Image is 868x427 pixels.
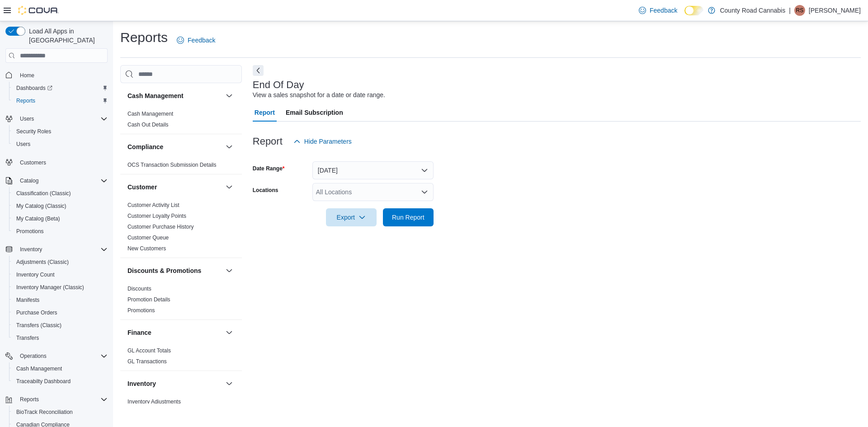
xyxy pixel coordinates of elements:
a: Promotions [13,226,47,237]
span: Promotion Details [127,296,170,303]
span: My Catalog (Classic) [13,201,108,211]
h3: Inventory [127,379,156,388]
a: Customer Activity List [127,202,179,208]
a: My Catalog (Classic) [13,201,70,211]
a: Customer Loyalty Points [127,213,186,219]
button: Open list of options [421,188,428,196]
a: GL Account Totals [127,347,171,354]
span: Inventory Manager (Classic) [13,282,108,293]
span: Feedback [188,36,215,45]
img: Cova [18,6,59,15]
span: Purchase Orders [16,309,57,316]
button: Compliance [224,141,235,152]
span: Export [331,208,371,226]
div: Finance [120,345,242,371]
div: Customer [120,200,242,258]
span: Traceabilty Dashboard [16,378,71,385]
button: Inventory [2,243,111,256]
span: Reports [20,396,39,403]
a: Purchase Orders [13,307,61,318]
div: Compliance [120,160,242,174]
span: Users [20,115,34,122]
button: Users [2,113,111,125]
a: Cash Out Details [127,122,169,128]
a: Manifests [13,295,43,305]
span: Inventory Count [16,271,55,278]
a: Inventory Adjustments [127,399,181,405]
span: Cash Management [16,365,62,372]
a: Home [16,70,38,81]
button: Classification (Classic) [9,187,111,200]
p: | [789,5,791,16]
a: My Catalog (Beta) [13,213,64,224]
button: Reports [2,393,111,406]
button: Cash Management [224,90,235,101]
a: Reports [13,95,39,106]
button: Traceabilty Dashboard [9,375,111,388]
a: Promotions [127,307,155,314]
span: Customers [16,157,108,168]
span: Customers [20,159,46,166]
button: Promotions [9,225,111,238]
span: Purchase Orders [13,307,108,318]
button: Inventory Count [9,268,111,281]
button: Export [326,208,377,226]
span: Operations [16,351,108,361]
a: Discounts [127,286,151,292]
div: RK Sohal [794,5,805,16]
a: BioTrack Reconciliation [13,407,76,418]
span: Manifests [13,295,108,305]
button: Hide Parameters [290,132,355,150]
h3: Compliance [127,142,163,151]
button: Finance [224,327,235,338]
span: Classification (Classic) [16,190,71,197]
button: Discounts & Promotions [224,265,235,276]
a: Cash Management [127,111,173,117]
a: Transfers [13,333,42,343]
a: Customer Queue [127,235,169,241]
button: Reports [16,394,42,405]
span: Promotions [16,228,44,235]
input: Dark Mode [684,6,703,15]
span: New Customers [127,245,166,252]
span: My Catalog (Beta) [13,213,108,224]
a: Customer Purchase History [127,224,194,230]
span: Report [255,103,275,122]
span: Promotions [13,226,108,237]
button: My Catalog (Beta) [9,212,111,225]
span: Inventory Manager (Classic) [16,284,84,291]
span: BioTrack Reconciliation [13,407,108,418]
span: Promotions [127,307,155,314]
a: Dashboards [9,82,111,94]
h1: Reports [120,28,168,47]
label: Date Range [253,165,285,172]
span: Adjustments (Classic) [16,258,69,266]
span: Cash Management [127,110,173,117]
h3: Discounts & Promotions [127,266,201,275]
button: Inventory [224,378,235,389]
a: Security Roles [13,126,55,137]
a: Classification (Classic) [13,188,75,199]
button: Security Roles [9,125,111,138]
a: Adjustments (Classic) [13,257,72,267]
span: Transfers [13,333,108,343]
span: Transfers (Classic) [16,322,61,329]
button: Operations [16,351,50,361]
span: Home [20,72,34,79]
button: Customers [2,156,111,169]
a: Traceabilty Dashboard [13,376,74,387]
span: Load All Apps in [GEOGRAPHIC_DATA] [25,27,108,45]
label: Locations [253,187,278,194]
span: Users [16,141,30,148]
button: Catalog [16,175,42,186]
span: Customer Activity List [127,202,179,209]
span: RS [796,5,804,16]
span: Inventory [16,244,108,255]
button: Finance [127,328,222,337]
span: Feedback [650,6,677,15]
button: Inventory [16,244,46,255]
div: Discounts & Promotions [120,283,242,319]
button: Purchase Orders [9,306,111,319]
button: Cash Management [9,362,111,375]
